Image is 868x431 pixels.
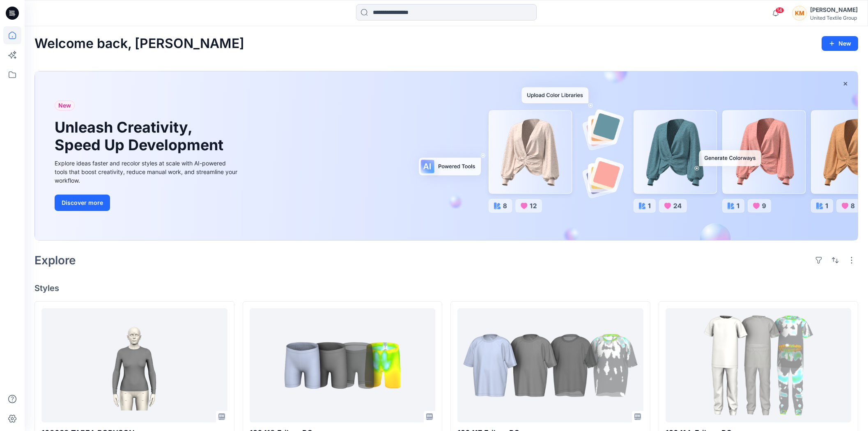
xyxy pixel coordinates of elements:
[34,283,858,293] h4: Styles
[55,159,239,185] div: Explore ideas faster and recolor styles at scale with AI-powered tools that boost creativity, red...
[792,6,807,21] div: KM
[55,195,110,211] button: Discover more
[34,254,76,267] h2: Explore
[822,36,858,51] button: New
[55,119,227,154] h1: Unleash Creativity, Speed Up Development
[58,101,71,110] span: New
[34,36,244,51] h2: Welcome back, [PERSON_NAME]
[666,308,852,422] a: 120414_Friboo_RG
[457,308,643,422] a: 120417 Friboo RG
[55,195,239,211] a: Discover more
[810,15,858,21] div: United Textile Group
[250,308,436,422] a: 120418 Friboo RG
[775,7,784,14] span: 14
[810,5,858,15] div: [PERSON_NAME]
[41,308,227,422] a: 108038 TABEA BODYCON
